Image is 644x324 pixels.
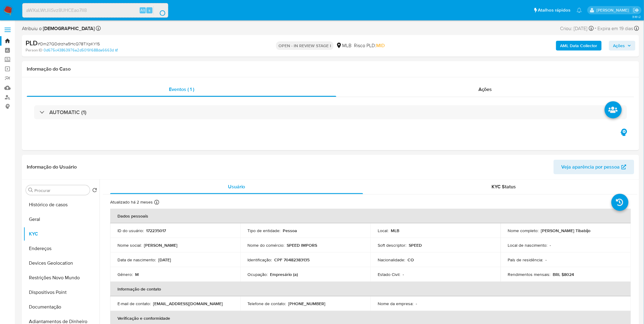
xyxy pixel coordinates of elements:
h1: Informação do Caso [27,66,634,72]
p: - [403,272,404,277]
p: SPEED IMPORS [287,242,317,248]
p: E-mail de contato : [117,301,151,306]
p: Local : [378,228,388,233]
p: [PERSON_NAME] Tibabijo [541,228,591,233]
button: Veja aparência por pessoa [554,160,634,174]
th: Dados pessoais [110,209,631,223]
span: MID [376,42,385,49]
button: Devices Geolocation [23,256,100,270]
button: Dispositivos Point [23,285,100,300]
div: AUTOMATIC (1) [34,105,627,119]
input: Pesquise usuários ou casos... [23,6,168,14]
span: Ações [478,86,492,93]
button: Geral [23,212,100,227]
p: Pessoa [283,228,297,233]
p: - [546,257,547,263]
p: Nacionalidade : [378,257,405,263]
button: Ações [609,41,635,51]
th: Informação de contato [110,282,631,296]
span: Veja aparência por pessoa [562,160,620,174]
p: SPEED [409,242,422,248]
p: Tipo de entidade : [248,228,281,233]
p: CPF 70482383135 [275,257,310,263]
span: s [149,7,150,13]
button: Histórico de casos [23,197,100,212]
span: - [595,24,597,33]
h1: Informação do Usuário [27,164,77,170]
p: - [550,242,551,248]
p: ID do usuário : [117,228,144,233]
b: AML Data Collector [560,41,597,51]
p: Nome da empresa : [378,301,413,306]
button: Restrições Novo Mundo [23,270,100,285]
button: search-icon [153,6,166,15]
p: Nome completo : [508,228,539,233]
p: Estado Civil : [378,272,400,277]
p: País de residência : [508,257,543,263]
b: Person ID [26,47,42,53]
a: Sair [633,7,639,13]
span: Risco PLD: [354,42,385,49]
p: MLB [391,228,399,233]
p: M [135,272,139,277]
span: Eventos ( 1 ) [169,86,194,93]
a: Notificações [577,8,582,13]
p: Ocupação : [248,272,268,277]
p: 172235017 [146,228,166,233]
span: # Dm27QDdrzha5HcQ78TXpKY1S [38,41,100,47]
span: Expira em 19 dias [598,25,633,32]
span: Usuário [228,183,245,190]
p: Local de nascimento : [508,242,548,248]
p: Nome social : [117,242,142,248]
span: KYC Status [492,183,516,190]
p: Soft descriptor : [378,242,406,248]
p: Gênero : [117,272,133,277]
a: 0d675c43863976a2d50191688da6663d [44,47,118,53]
p: Atualizado há 2 meses [110,199,153,205]
span: Ações [613,41,625,51]
p: - [416,301,417,306]
h3: AUTOMATIC (1) [49,109,86,116]
p: BRL $8024 [553,272,574,277]
p: Data de nascimento : [117,257,156,263]
p: Identificação : [248,257,272,263]
button: KYC [23,227,100,241]
p: igor.silva@mercadolivre.com [597,7,631,13]
div: Criou: [DATE] [560,24,594,33]
p: [PERSON_NAME] [144,242,177,248]
p: [PHONE_NUMBER] [289,301,326,306]
p: OPEN - IN REVIEW STAGE I [276,41,334,50]
button: Retornar ao pedido padrão [92,188,97,194]
button: Endereços [23,241,100,256]
span: Atribuiu o [22,25,95,32]
span: Alt [140,7,145,13]
button: Documentação [23,300,100,314]
b: [DEMOGRAPHIC_DATA] [42,25,95,32]
button: Procurar [28,188,33,193]
div: MLB [336,42,352,49]
p: Nome do comércio : [248,242,285,248]
input: Procurar [34,188,87,193]
p: [EMAIL_ADDRESS][DOMAIN_NAME] [153,301,223,306]
p: Rendimentos mensais : [508,272,551,277]
p: Empresário (a) [270,272,298,277]
span: Atalhos rápidos [538,7,571,13]
b: PLD [26,38,38,48]
p: CO [408,257,414,263]
p: Telefone de contato : [248,301,286,306]
p: [DATE] [158,257,171,263]
button: AML Data Collector [556,41,602,51]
